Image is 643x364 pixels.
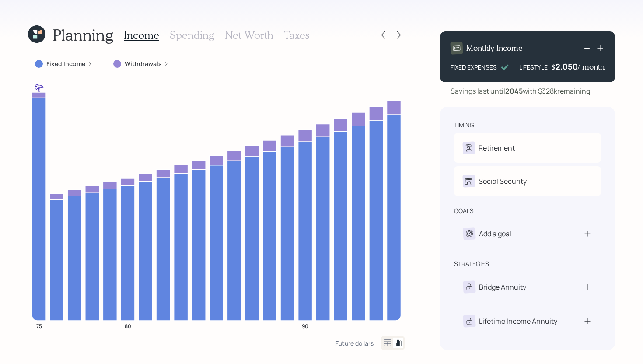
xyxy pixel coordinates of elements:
div: Future dollars [335,339,374,347]
div: Social Security [479,176,527,186]
h1: Planning [52,25,113,44]
h4: Monthly Income [466,43,523,53]
div: Bridge Annuity [479,282,526,292]
h4: / month [578,62,605,72]
h3: Net Worth [225,29,273,42]
h3: Income [124,29,159,42]
b: 2045 [505,86,523,96]
div: timing [454,121,474,129]
h4: $ [551,62,556,72]
tspan: 90 [302,322,308,329]
div: Add a goal [479,228,511,239]
div: Lifetime Income Annuity [479,316,557,326]
div: strategies [454,259,489,268]
h3: Taxes [284,29,309,42]
div: goals [454,206,474,215]
h3: Spending [170,29,214,42]
div: 2,050 [556,61,578,72]
div: LIFESTYLE [519,63,548,72]
label: Withdrawals [125,59,162,68]
div: Savings last until with $328k remaining [451,86,590,96]
label: Fixed Income [46,59,85,68]
div: Retirement [479,143,515,153]
tspan: 80 [125,322,131,329]
div: FIXED EXPENSES [451,63,497,72]
tspan: 75 [36,322,42,329]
